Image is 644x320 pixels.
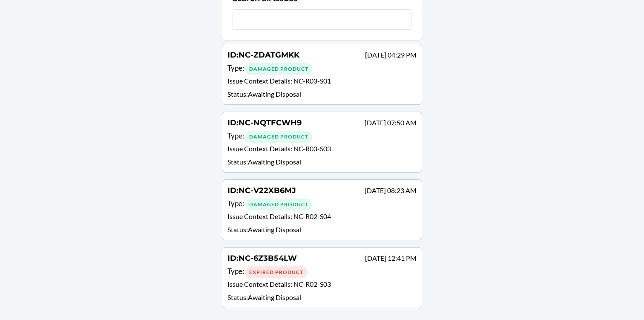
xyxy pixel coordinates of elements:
[293,280,331,288] span: NC-R02-S03
[239,186,296,195] span: NC-V22XB6MJ
[227,144,417,156] p: Issue Context Details :
[245,266,307,278] div: Expired Product
[222,112,422,173] a: ID:NC-NQTFCWH9[DATE] 07:50 AMType: Damaged ProductIssue Context Details: NC-R03-S03Status:Awaitin...
[227,49,299,61] h4: ID :
[227,76,417,88] p: Issue Context Details :
[239,254,297,263] span: NC-6Z3B54LW
[227,157,417,167] p: Status : Awaiting Disposal
[227,253,297,264] h4: ID :
[293,144,331,153] span: NC-R03-S03
[239,118,302,127] span: NC-NQTFCWH9
[293,212,331,220] span: NC-R02-S04
[245,63,312,75] div: Damaged Product
[245,131,312,143] div: Damaged Product
[222,44,422,105] a: ID:NC-ZDATGMKK[DATE] 04:29 PMType: Damaged ProductIssue Context Details: NC-R03-S01Status:Awaitin...
[222,179,422,240] a: ID:NC-V22XB6MJ[DATE] 08:23 AMType: Damaged ProductIssue Context Details: NC-R02-S04Status:Awaitin...
[227,225,417,235] p: Status : Awaiting Disposal
[227,117,302,128] h4: ID :
[227,292,417,303] p: Status : Awaiting Disposal
[227,266,417,278] div: Type :
[293,77,331,85] span: NC-R03-S01
[245,199,312,210] div: Damaged Product
[227,185,296,196] h4: ID :
[239,50,299,60] span: NC-ZDATGMKK
[365,118,417,128] p: [DATE] 07:50 AM
[227,211,417,224] p: Issue Context Details :
[365,185,417,196] p: [DATE] 08:23 AM
[365,253,417,263] p: [DATE] 12:41 PM
[365,50,417,60] p: [DATE] 04:29 PM
[227,130,417,143] div: Type :
[227,198,417,210] div: Type :
[222,247,422,308] a: ID:NC-6Z3B54LW[DATE] 12:41 PMType: Expired ProductIssue Context Details: NC-R02-S03Status:Awaitin...
[227,63,417,75] div: Type :
[227,89,417,99] p: Status : Awaiting Disposal
[227,279,417,291] p: Issue Context Details :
